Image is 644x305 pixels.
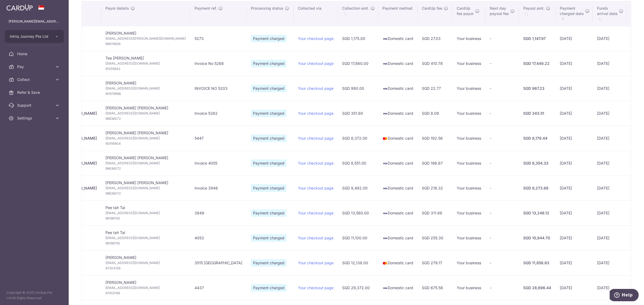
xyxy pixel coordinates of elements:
[418,250,452,275] td: SGD 279.17
[555,151,593,176] td: [DATE]
[190,1,247,26] th: Payment ref.
[251,284,287,292] span: Payment charged
[593,26,627,51] td: [DATE]
[190,76,247,101] td: INVOICE NO 5203
[338,76,378,101] td: SGD 990.00
[610,289,639,302] iframe: Opens a widget where you can find more information
[382,161,388,166] img: visa-sm-192604c4577d2d35970c8ed26b86981c2741ebd56154ab54ad91a526f0f24972.png
[105,41,186,47] span: 96678926
[338,225,378,250] td: SGD 11,100.00
[251,85,287,92] span: Payment charged
[382,86,388,91] img: visa-sm-192604c4577d2d35970c8ed26b86981c2741ebd56154ab54ad91a526f0f24972.png
[485,126,519,151] td: -
[17,116,53,121] span: Settings
[452,76,485,101] td: Your business
[190,275,247,300] td: 4437
[382,236,388,241] img: visa-sm-192604c4577d2d35970c8ed26b86981c2741ebd56154ab54ad91a526f0f24972.png
[251,135,287,142] span: Payment charged
[105,241,186,246] span: 98198765
[452,176,485,200] td: Your business
[523,136,551,141] div: SGD 8,179.44
[105,266,186,271] span: 97304156
[485,101,519,126] td: -
[105,291,186,296] span: 97813769
[593,250,627,275] td: [DATE]
[382,261,388,266] img: mastercard-sm-87a3fd1e0bddd137fecb07648320f44c262e2538e7db6024463105ddbc961eb2.png
[593,126,627,151] td: [DATE]
[338,176,378,200] td: SGD 9,492.00
[101,76,190,101] td: [PERSON_NAME]
[485,1,519,26] th: Next daypayout fee
[338,26,378,51] td: SGD 1,175.00
[382,285,388,291] img: visa-sm-192604c4577d2d35970c8ed26b86981c2741ebd56154ab54ad91a526f0f24972.png
[452,126,485,151] td: Your business
[452,26,485,51] td: Your business
[105,61,186,66] span: [EMAIL_ADDRESS][DOMAIN_NAME]
[485,51,519,76] td: -
[5,30,64,43] button: Intriq Journey Pte Ltd
[101,26,190,51] td: [PERSON_NAME]
[105,235,186,241] span: [EMAIL_ADDRESS][DOMAIN_NAME]
[251,234,287,242] span: Payment charged
[378,250,418,275] td: Domestic card
[523,86,551,91] div: SGD 967.23
[251,259,287,267] span: Payment charged
[485,26,519,51] td: -
[523,6,544,11] span: Payout amt.
[298,261,334,265] a: Your checkout page
[418,200,452,225] td: SGD 311.88
[101,225,190,250] td: Pee tah Tai
[298,285,334,290] a: Your checkout page
[485,151,519,176] td: -
[298,36,334,41] a: Your checkout page
[555,225,593,250] td: [DATE]
[418,225,452,250] td: SGD 255.30
[382,136,388,141] img: mastercard-sm-87a3fd1e0bddd137fecb07648320f44c262e2538e7db6024463105ddbc961eb2.png
[251,110,287,117] span: Payment charged
[105,91,186,96] span: 90978988
[593,176,627,200] td: [DATE]
[105,36,186,41] span: [EMAIL_ADDRESS][PERSON_NAME][DOMAIN_NAME]
[418,51,452,76] td: SGD 410.78
[195,6,217,11] span: Payment ref.
[593,275,627,300] td: [DATE]
[105,216,186,221] span: 98198765
[105,191,186,196] span: 98636072
[378,126,418,151] td: Domestic card
[338,250,378,275] td: SGD 12,138.00
[457,6,474,16] span: CardUp fee payor
[593,76,627,101] td: [DATE]
[555,250,593,275] td: [DATE]
[378,176,418,200] td: Domestic card
[418,26,452,51] td: SGD 27.03
[523,36,551,41] div: SGD 1,147.97
[101,1,190,26] th: Payor details
[523,185,551,191] div: SGD 9,273.68
[251,209,287,217] span: Payment charged
[298,211,334,215] a: Your checkout page
[10,34,49,39] span: Intriq Journey Pte Ltd
[9,19,60,24] p: [PERSON_NAME][EMAIL_ADDRESS][DOMAIN_NAME]
[338,200,378,225] td: SGD 13,560.00
[593,200,627,225] td: [DATE]
[418,101,452,126] td: SGD 8.09
[105,116,186,121] span: 98636072
[555,176,593,200] td: [DATE]
[298,61,334,66] a: Your checkout page
[378,26,418,51] td: Domestic card
[105,260,186,266] span: [EMAIL_ADDRESS][DOMAIN_NAME]
[101,126,190,151] td: [PERSON_NAME] [PERSON_NAME]
[555,51,593,76] td: [DATE]
[101,151,190,176] td: [PERSON_NAME] [PERSON_NAME]
[485,250,519,275] td: -
[190,51,247,76] td: Invoice No 5268
[338,51,378,76] td: SGD 17,860.00
[555,26,593,51] td: [DATE]
[17,90,53,95] span: Refer & Save
[190,176,247,200] td: Invoice 3948
[560,6,584,16] span: Payment charged date
[378,101,418,126] td: Domestic card
[17,103,53,108] span: Support
[378,1,418,26] th: Payment method
[422,6,442,11] span: CardUp fee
